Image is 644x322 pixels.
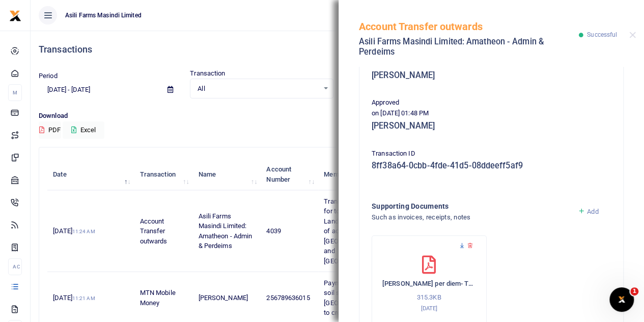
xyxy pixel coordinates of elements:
span: Asili Farms Masindi Limited: Amatheon - Admin & Perdeims [199,212,253,250]
span: Account Transfer outwards [140,217,167,245]
span: [DATE] [53,294,95,302]
th: Account Number: activate to sort column ascending [261,159,318,190]
h4: Such as invoices, receipts, notes [372,212,570,223]
span: Successful [587,31,617,38]
span: MTN Mobile Money [140,289,176,307]
li: Ac [8,258,22,275]
h5: Asili Farms Masindi Limited: Amatheon - Admin & Perdeims [359,37,579,57]
small: 11:24 AM [72,229,95,234]
h5: [PERSON_NAME] [372,70,611,81]
iframe: Intercom live chat [609,287,634,312]
label: Period [39,71,58,81]
p: 315.3KB [382,292,476,303]
button: Close [629,32,636,38]
span: [DATE] [53,227,95,235]
small: [DATE] [421,305,437,312]
span: Add [587,208,598,215]
h5: Account Transfer outwards [359,20,579,33]
p: Download [39,111,636,121]
label: Transaction [190,68,225,79]
th: Date: activate to sort column descending [47,159,134,190]
p: Transaction ID [372,148,611,159]
h5: 8ff38a64-0cbb-4fde-41d5-08ddeeff5af9 [372,161,611,171]
a: Add [578,208,599,215]
h5: [PERSON_NAME] [372,121,611,131]
span: 256789636015 [266,294,310,302]
h6: [PERSON_NAME] per diem- To Bosco farm-approved-2 [382,280,476,288]
small: 11:21 AM [72,295,95,301]
p: Approved [372,97,611,108]
a: logo-small logo-large logo-large [9,11,21,19]
img: logo-small [9,10,21,22]
span: Asili Farms Masindi Limited [61,11,146,20]
button: PDF [39,121,61,139]
span: [PERSON_NAME] [199,294,248,302]
h4: Supporting Documents [372,201,570,212]
p: on [DATE] 01:48 PM [372,108,611,119]
button: Excel [63,121,104,139]
span: All [198,84,318,94]
span: 1 [630,287,638,295]
h4: Transactions [39,44,636,55]
input: select period [39,81,159,98]
span: 4039 [266,227,281,235]
th: Name: activate to sort column ascending [192,159,261,190]
span: Transfer to Amatheon for to engage Landlords on the issue of access road to [GEOGRAPHIC_DATA] and... [324,197,390,265]
li: M [8,84,22,101]
th: Transaction: activate to sort column ascending [134,159,192,190]
th: Memo: activate to sort column ascending [318,159,397,190]
span: Payment for sending soil samples from [GEOGRAPHIC_DATA] to crop nut labs [324,279,387,317]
